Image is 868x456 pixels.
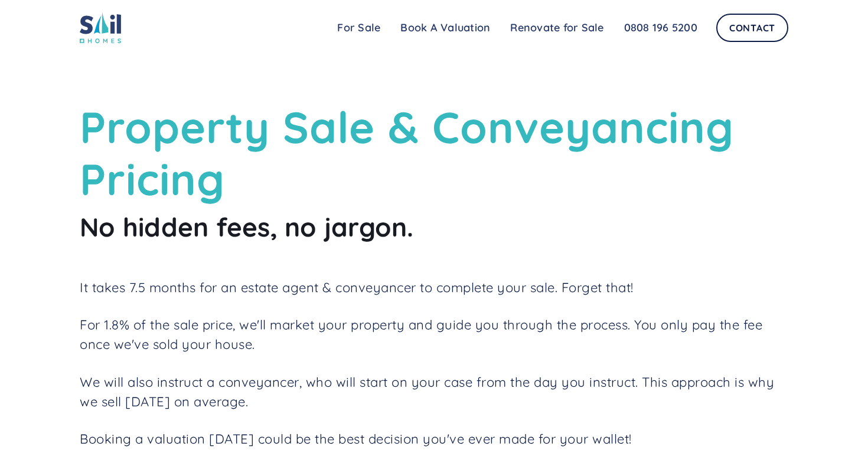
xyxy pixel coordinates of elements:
a: Contact [716,14,788,42]
h1: Property Sale & Conveyancing Pricing [80,101,788,205]
p: It takes 7.5 months for an estate agent & conveyancer to complete your sale. Forget that! [80,278,788,297]
a: Book A Valuation [390,16,500,40]
p: For 1.8% of the sale price, we'll market your property and guide you through the process. You onl... [80,315,788,354]
a: For Sale [327,16,390,40]
img: sail home logo colored [80,12,121,43]
p: Booking a valuation [DATE] could be the best decision you've ever made for your wallet! [80,429,788,449]
p: We will also instruct a conveyancer, who will start on your case from the day you instruct. This ... [80,373,788,412]
a: 0808 196 5200 [614,16,707,40]
a: Renovate for Sale [500,16,614,40]
h2: No hidden fees, no jargon. [80,211,788,243]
